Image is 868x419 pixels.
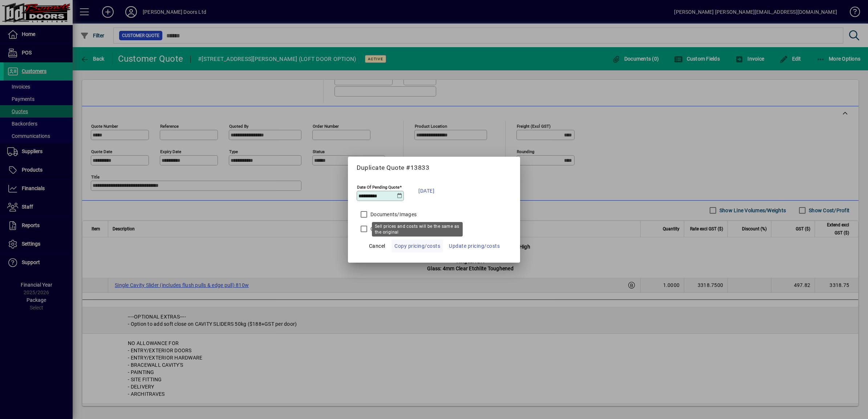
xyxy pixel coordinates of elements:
span: Cancel [369,242,385,250]
button: Cancel [365,239,389,252]
button: Update pricing/costs [446,239,503,252]
div: Sell prices and costs will be the same as the original [372,222,463,237]
span: [DATE] [418,186,434,195]
span: Copy pricing/costs [394,242,440,250]
h5: Duplicate Quote #13833 [357,164,511,172]
span: Update pricing/costs [449,242,500,250]
button: Copy pricing/costs [392,239,443,252]
button: [DATE] [415,182,438,200]
mat-label: Date Of Pending Quote [357,184,399,189]
label: Documents/Images [369,211,417,218]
